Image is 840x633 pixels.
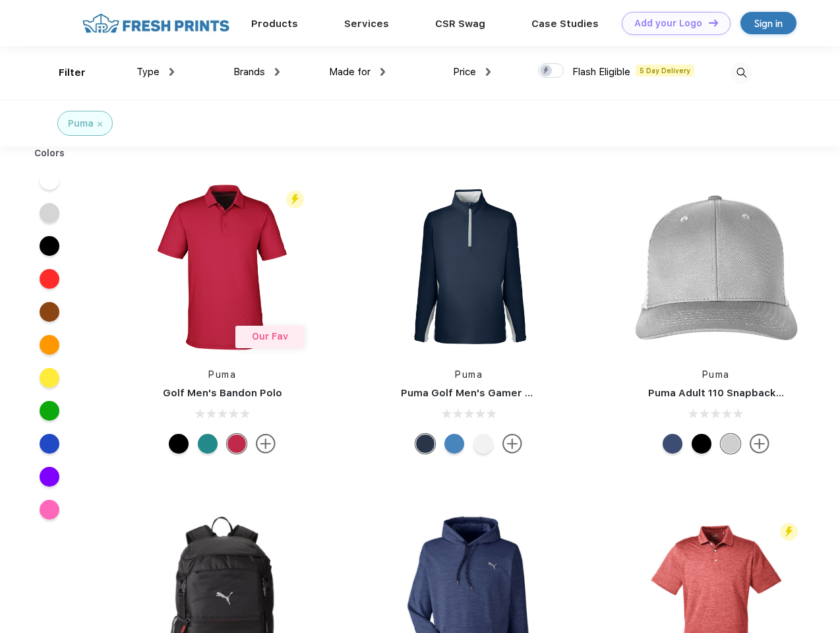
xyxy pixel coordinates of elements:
[401,387,609,399] a: Puma Golf Men's Gamer Golf Quarter-Zip
[415,434,435,454] div: Navy Blazer
[628,179,804,355] img: func=resize&h=266
[721,434,740,454] div: Quarry Brt Whit
[754,16,783,31] div: Sign in
[709,19,718,26] img: DT
[169,68,174,76] img: dropdown.png
[381,179,556,355] img: func=resize&h=266
[692,434,711,454] div: Pma Blk Pma Blk
[136,66,160,78] span: Type
[256,434,276,454] img: more.svg
[275,68,280,76] img: dropdown.png
[740,12,796,34] a: Sign in
[59,65,86,80] div: Filter
[68,117,94,131] div: Puma
[198,434,218,454] div: Green Lagoon
[572,66,630,78] span: Flash Eligible
[473,434,493,454] div: Bright White
[486,68,491,76] img: dropdown.png
[252,331,288,342] span: Our Fav
[98,122,102,127] img: filter_cancel.svg
[444,434,464,454] div: Bright Cobalt
[329,66,371,78] span: Made for
[455,369,483,380] a: Puma
[24,146,75,160] div: Colors
[780,523,798,541] img: flash_active_toggle.svg
[663,434,682,454] div: Peacoat Qut Shd
[731,62,752,84] img: desktop_search.svg
[78,12,233,35] img: fo%20logo%202.webp
[380,68,385,76] img: dropdown.png
[163,387,282,399] a: Golf Men's Bandon Polo
[435,18,485,30] a: CSR Swag
[227,434,247,454] div: Ski Patrol
[634,18,702,29] div: Add your Logo
[135,179,310,355] img: func=resize&h=266
[344,18,389,30] a: Services
[750,434,769,454] img: more.svg
[286,191,304,208] img: flash_active_toggle.svg
[169,434,189,454] div: Puma Black
[636,65,694,76] span: 5 Day Delivery
[453,66,476,78] span: Price
[208,369,236,380] a: Puma
[233,66,265,78] span: Brands
[502,434,522,454] img: more.svg
[702,369,730,380] a: Puma
[251,18,298,30] a: Products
